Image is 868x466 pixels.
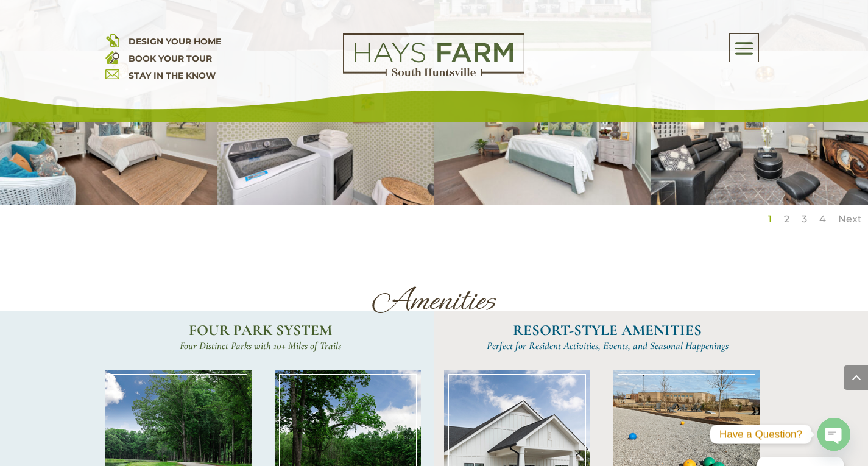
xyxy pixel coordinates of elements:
[129,70,216,81] a: STAY IN THE KNOW
[651,51,868,205] img: 2106-Forest-Gate-69-400x284.jpg
[105,323,416,344] h2: FOUR PARK SYSTEM
[434,51,651,205] img: 2106-Forest-Gate-70-400x284.jpg
[838,213,862,225] a: Next
[105,282,763,324] h1: Amenities
[768,213,772,225] a: 1
[105,50,119,64] img: book your home tour
[784,213,789,225] a: 2
[343,33,524,77] img: Logo
[129,36,221,47] a: DESIGN YOUR HOME
[217,51,434,205] img: 2106-Forest-Gate-73-400x284.jpg
[129,53,212,64] a: BOOK YOUR TOUR
[819,213,826,225] a: 4
[180,339,341,352] span: Four Distinct Parks with 10+ Miles of Trails
[343,68,524,79] a: hays farm homes huntsville development
[802,213,807,225] a: 3
[105,33,119,47] img: design your home
[452,323,763,344] h2: RESORT-STYLE AMENITIES
[452,344,763,353] h4: Perfect for Resident Activities, Events, and Seasonal Happenings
